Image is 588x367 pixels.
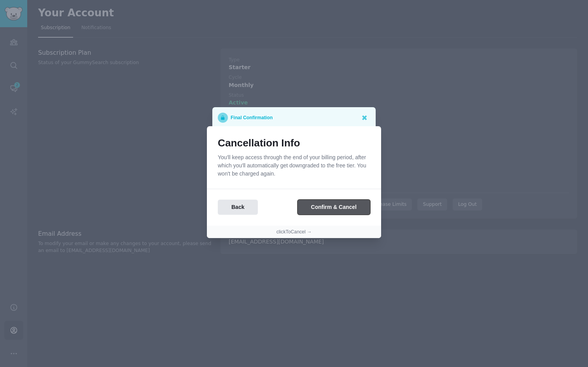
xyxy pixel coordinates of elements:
[231,113,273,123] p: Final Confirmation
[297,200,370,215] button: Confirm & Cancel
[276,229,312,236] button: clickToCancel →
[218,200,258,215] button: Back
[218,137,370,150] h1: Cancellation Info
[218,153,370,178] p: You'll keep access through the end of your billing period, after which you'll automatically get d...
